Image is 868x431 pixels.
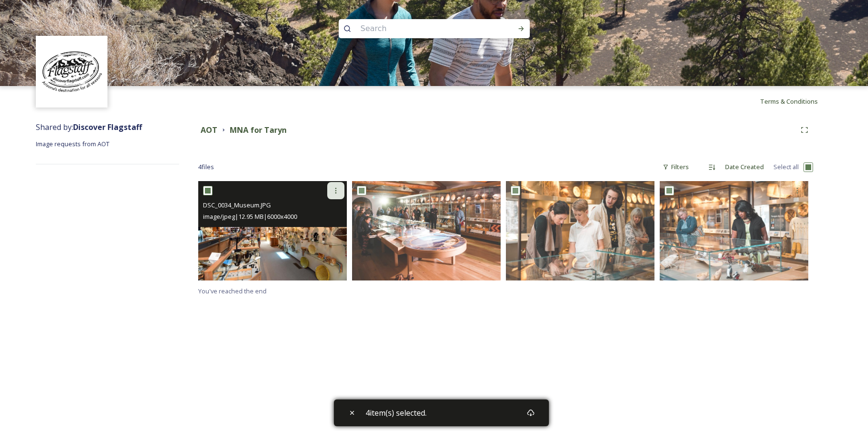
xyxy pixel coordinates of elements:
span: Terms & Conditions [760,97,818,106]
strong: MNA for Taryn [230,125,287,135]
span: Select all [773,162,799,172]
span: You've reached the end [198,287,267,295]
div: Filters [658,158,694,176]
span: Shared by: [36,122,142,132]
a: Terms & Conditions [760,96,832,107]
span: Image requests from AOT [36,140,109,148]
span: 4 item(s) selected. [365,407,427,419]
span: 4 file s [198,162,214,172]
img: MNA Exhibit.jpg [352,181,501,280]
div: Date Created [720,158,769,176]
img: 426A4642.jpg [506,181,654,280]
img: DSC_0034_Museum.JPG [198,181,347,280]
span: DSC_0034_Museum.JPG [203,201,271,209]
strong: AOT [201,125,217,135]
input: Search [356,18,487,39]
span: image/jpeg | 12.95 MB | 6000 x 4000 [203,212,297,221]
img: 426A4695.jpg [660,181,808,280]
strong: Discover Flagstaff [73,122,142,132]
img: Untitled%20design%20(1).png [37,37,107,107]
